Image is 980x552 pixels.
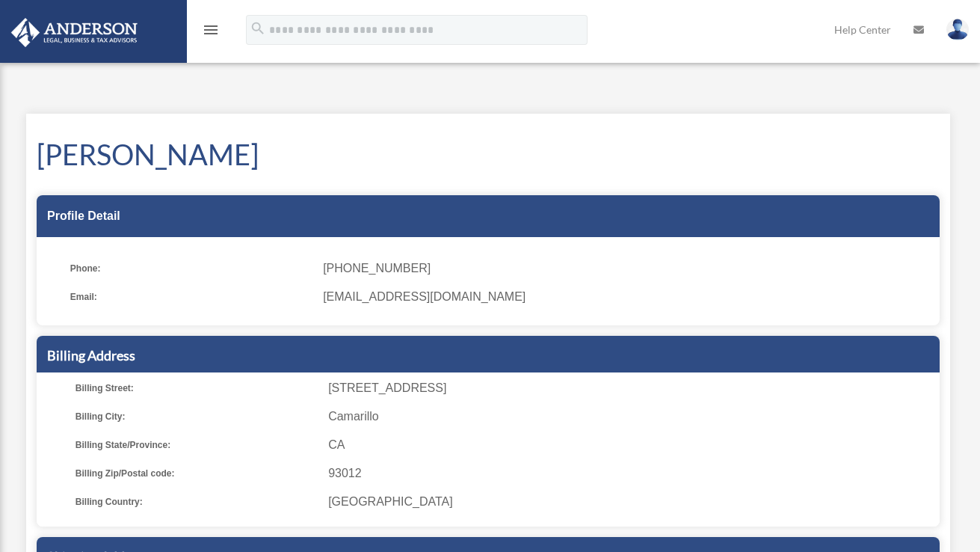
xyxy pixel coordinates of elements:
span: [PHONE_NUMBER] [323,258,929,279]
span: Phone: [70,258,312,279]
span: CA [328,435,934,456]
span: Billing Street: [75,378,318,399]
i: menu [202,21,220,39]
i: search [250,20,266,37]
span: Camarillo [328,406,934,427]
img: User Pic [946,19,969,40]
span: [GEOGRAPHIC_DATA] [328,491,934,512]
h5: Billing Address [47,346,929,365]
h1: [PERSON_NAME] [37,135,940,174]
span: Billing State/Province: [75,435,318,456]
span: 93012 [328,463,934,484]
span: Billing Country: [75,491,318,512]
span: [EMAIL_ADDRESS][DOMAIN_NAME] [323,286,929,307]
span: Billing Zip/Postal code: [75,463,318,484]
a: menu [202,26,220,39]
div: Profile Detail [37,195,940,237]
span: Billing City: [75,406,318,427]
img: Anderson Advisors Platinum Portal [7,18,142,47]
span: [STREET_ADDRESS] [328,378,934,399]
span: Email: [70,286,312,307]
